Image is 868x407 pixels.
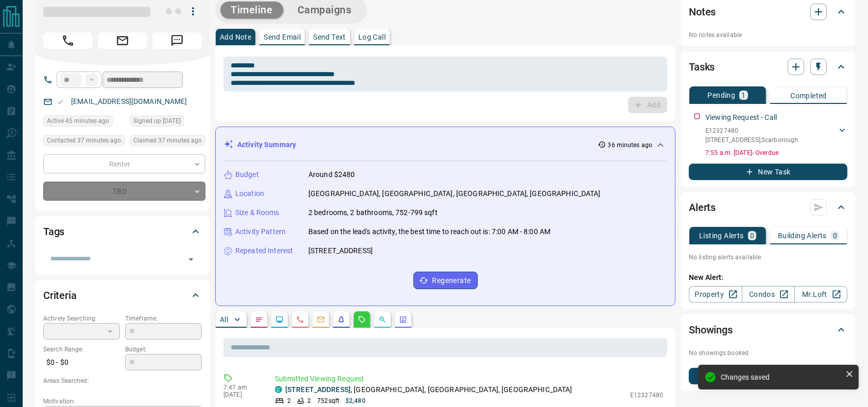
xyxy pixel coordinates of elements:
span: Active 45 minutes ago [47,116,109,126]
p: Activity Pattern [235,226,286,237]
div: Tasks [689,55,847,79]
div: Renter [43,154,205,173]
svg: Opportunities [378,315,387,324]
div: Changes saved [721,373,841,381]
button: Regenerate [413,272,478,289]
p: 0 [833,232,837,239]
p: Building Alerts [778,232,827,239]
p: No listing alerts available [689,253,847,262]
span: Call [43,32,93,49]
a: [EMAIL_ADDRESS][DOMAIN_NAME] [71,97,187,105]
h2: Alerts [689,199,716,216]
p: Send Text [313,33,346,41]
span: Signed up [DATE] [133,116,181,126]
p: All [220,316,228,323]
p: Add Note [220,33,251,41]
p: 0 [750,232,754,239]
p: Viewing Request - Call [705,112,777,123]
p: Log Call [358,33,386,41]
p: Areas Searched: [43,376,202,385]
p: New Alert: [689,272,847,283]
div: Criteria [43,283,202,308]
h2: Notes [689,4,716,20]
p: 2 [287,396,291,405]
p: Activity Summary [237,139,296,150]
p: Motivation: [43,397,202,406]
div: TBD [43,182,205,201]
p: E12327480 [630,391,663,400]
p: [GEOGRAPHIC_DATA], [GEOGRAPHIC_DATA], [GEOGRAPHIC_DATA], [GEOGRAPHIC_DATA] [308,188,601,199]
p: Completed [790,92,827,99]
p: 7:55 a.m. [DATE] - Overdue [705,148,847,157]
div: Showings [689,317,847,342]
div: Tags [43,219,202,244]
span: Contacted 37 minutes ago [47,135,121,146]
svg: Agent Actions [399,315,407,324]
p: E12327480 [705,126,798,135]
a: Mr.Loft [794,286,847,303]
p: [STREET_ADDRESS] [308,245,373,256]
button: Open [184,252,198,267]
p: 2 bedrooms, 2 bathrooms, 752-799 sqft [308,207,438,218]
button: New Showing [689,368,847,384]
div: E12327480[STREET_ADDRESS],Scarborough [705,124,847,147]
p: , [GEOGRAPHIC_DATA], [GEOGRAPHIC_DATA], [GEOGRAPHIC_DATA] [285,384,572,395]
h2: Tasks [689,59,715,75]
h2: Showings [689,322,733,338]
a: Property [689,286,742,303]
p: Listing Alerts [699,232,744,239]
h2: Tags [43,223,64,240]
p: No notes available [689,30,847,40]
div: Fri Aug 15 2025 [43,135,125,149]
p: Repeated Interest [235,245,293,256]
svg: Emails [317,315,325,324]
span: Email [98,32,147,49]
svg: Email Valid [57,98,64,105]
p: [DATE] [223,391,259,398]
p: Send Email [264,33,301,41]
button: Campaigns [287,2,362,19]
p: Based on the lead's activity, the best time to reach out is: 7:00 AM - 8:00 AM [308,226,550,237]
a: [STREET_ADDRESS] [285,385,351,394]
div: Alerts [689,195,847,220]
svg: Requests [358,315,366,324]
p: $2,480 [345,396,366,405]
div: Fri Aug 15 2025 [130,135,205,149]
h2: Criteria [43,287,77,304]
p: Timeframe: [125,314,202,323]
p: Actively Searching: [43,314,120,323]
p: $0 - $0 [43,354,120,371]
div: Thu Apr 24 2025 [130,115,205,130]
p: Around $2480 [308,169,355,180]
p: 1 [741,92,745,99]
p: 7:47 am [223,384,259,391]
svg: Calls [296,315,304,324]
button: New Task [689,164,847,180]
p: [STREET_ADDRESS] , Scarborough [705,135,798,145]
a: Condos [742,286,795,303]
p: 2 [307,396,311,405]
p: Submitted Viewing Request [275,374,663,384]
p: Budget: [125,345,202,354]
p: 36 minutes ago [608,140,653,150]
svg: Listing Alerts [337,315,345,324]
svg: Lead Browsing Activity [275,315,284,324]
span: Claimed 37 minutes ago [133,135,202,146]
p: 752 sqft [317,396,339,405]
textarea: To enrich screen reader interactions, please activate Accessibility in Grammarly extension settings [231,61,660,87]
div: Activity Summary36 minutes ago [224,135,667,154]
p: Location [235,188,264,199]
div: Fri Aug 15 2025 [43,115,125,130]
p: Budget [235,169,259,180]
p: No showings booked [689,348,847,358]
p: Size & Rooms [235,207,280,218]
div: condos.ca [275,386,282,393]
span: Message [152,32,202,49]
p: Pending [708,92,736,99]
button: Timeline [220,2,283,19]
svg: Notes [255,315,263,324]
p: Search Range: [43,345,120,354]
